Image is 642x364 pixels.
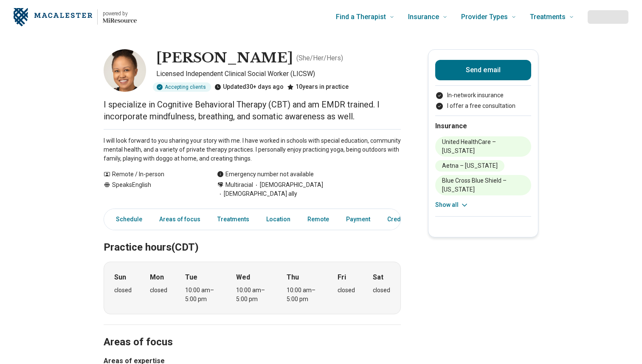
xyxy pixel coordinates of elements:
div: closed [150,286,167,295]
button: Send email [435,60,531,80]
div: Emergency number not available [217,170,314,179]
p: I specialize in Cognitive Behavioral Therapy (CBT) and am EMDR trained. I incorporate mindfulness... [104,99,401,122]
span: Provider Types [461,11,508,23]
a: Payment [341,211,375,228]
a: Treatments [212,211,254,228]
div: When does the program meet? [104,262,401,314]
a: Schedule [106,211,147,228]
strong: Thu [287,272,299,282]
ul: Payment options [435,91,531,110]
span: [DEMOGRAPHIC_DATA] [253,181,323,189]
span: Multiracial [225,181,253,189]
div: 10:00 am – 5:00 pm [287,286,319,304]
a: Areas of focus [154,211,206,228]
li: Blue Cross Blue Shield – [US_STATE] [435,175,531,195]
li: Aetna – [US_STATE] [435,160,504,172]
div: Remote / In-person [104,170,200,179]
strong: Fri [338,272,346,282]
strong: Tue [185,272,197,282]
li: United HealthCare – [US_STATE] [435,136,531,157]
span: [DEMOGRAPHIC_DATA] ally [217,189,297,198]
strong: Sat [373,272,383,282]
div: Accepting clients [153,82,211,92]
div: closed [114,286,132,295]
button: Show all [435,200,469,209]
p: Licensed Independent Clinical Social Worker (LICSW) [156,69,401,79]
strong: Sun [114,272,126,282]
h2: Insurance [435,121,531,131]
strong: Wed [236,272,250,282]
a: Credentials [382,211,425,228]
h2: Areas of focus [104,315,401,350]
p: I will look forward to you sharing your story with me. I have worked in schools with special educ... [104,136,401,163]
img: Nesi Larsen, Licensed Independent Clinical Social Worker (LICSW) [104,49,146,92]
p: powered by [103,10,137,17]
a: Home page [14,3,137,31]
div: 10:00 am – 5:00 pm [185,286,218,304]
div: 10 years in practice [287,82,349,92]
a: Remote [302,211,334,228]
div: 10:00 am – 5:00 pm [236,286,269,304]
p: ( She/Her/Hers ) [296,53,343,63]
strong: Mon [150,272,164,282]
div: closed [338,286,355,295]
span: Insurance [408,11,439,23]
div: Speaks English [104,181,200,198]
span: Treatments [530,11,566,23]
div: Updated 30+ days ago [214,82,284,92]
h2: Practice hours (CDT) [104,220,401,255]
span: Find a Therapist [336,11,386,23]
li: I offer a free consultation [435,102,531,110]
div: closed [373,286,390,295]
li: In-network insurance [435,91,531,100]
a: Location [261,211,296,228]
h1: [PERSON_NAME] [156,49,293,67]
